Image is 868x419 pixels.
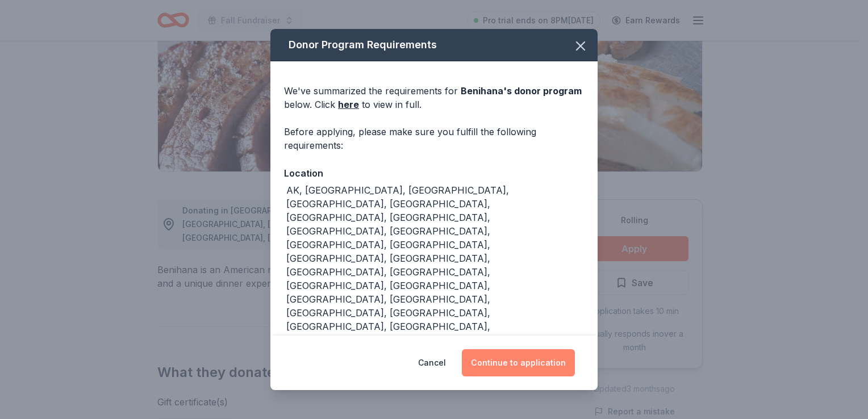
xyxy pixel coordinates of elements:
div: We've summarized the requirements for below. Click to view in full. [284,84,584,111]
a: here [338,98,359,111]
span: Benihana 's donor program [461,85,582,97]
div: Donor Program Requirements [270,29,598,61]
div: AK, [GEOGRAPHIC_DATA], [GEOGRAPHIC_DATA], [GEOGRAPHIC_DATA], [GEOGRAPHIC_DATA], [GEOGRAPHIC_DATA]... [286,183,584,347]
button: Cancel [418,349,446,376]
button: Continue to application [462,349,575,376]
div: Location [284,166,584,181]
div: Before applying, please make sure you fulfill the following requirements: [284,125,584,152]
